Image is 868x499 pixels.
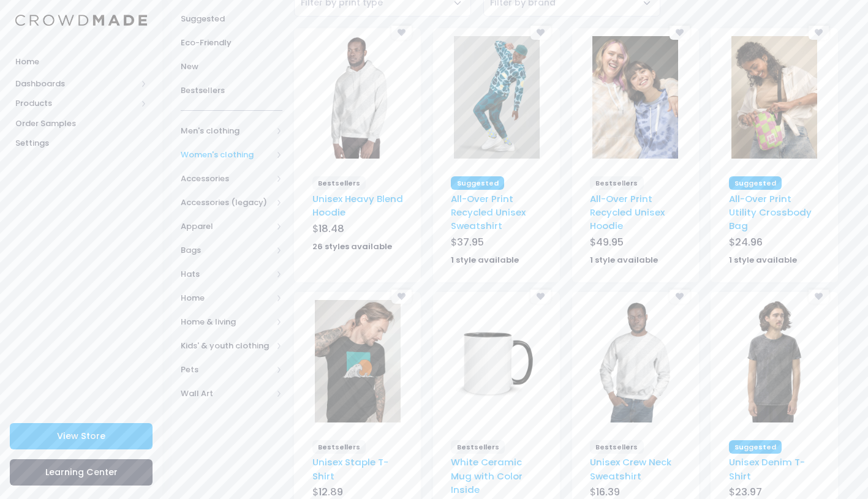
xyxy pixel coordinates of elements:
span: Accessories [181,173,272,185]
span: Men's clothing [181,125,272,137]
span: Eco-Friendly [181,37,282,49]
a: Suggested [181,7,282,31]
span: Women's clothing [181,149,272,161]
span: Bestsellers [312,440,366,454]
div: $ [451,235,542,252]
span: Home [15,56,147,68]
span: Suggested [451,176,504,190]
span: Learning Center [45,466,118,478]
span: 16.39 [596,485,620,499]
a: White Ceramic Mug with Color Inside [451,456,523,496]
span: Suggested [729,440,782,454]
strong: 1 style available [729,254,797,266]
span: 24.96 [735,235,763,249]
span: Kids' & youth clothing [181,340,272,352]
span: Order Samples [15,118,147,130]
span: 18.48 [319,222,344,236]
strong: 1 style available [451,254,519,266]
span: Products [15,97,137,110]
span: Bestsellers [451,440,505,454]
div: $ [590,235,681,252]
span: New [181,61,282,73]
strong: 26 styles available [312,241,392,252]
span: View Store [57,430,105,442]
span: 37.95 [457,235,484,249]
span: Suggested [181,13,282,25]
span: Bestsellers [590,440,644,454]
a: Unisex Staple T-Shirt [312,456,388,482]
span: Settings [15,137,147,149]
span: Dashboards [15,78,137,90]
a: Unisex Heavy Blend Hoodie [312,192,403,219]
a: Unisex Crew Neck Sweatshirt [590,456,671,482]
span: 12.89 [319,485,343,499]
a: All-Over Print Recycled Unisex Hoodie [590,192,665,233]
div: $ [312,222,404,239]
span: Bestsellers [590,176,644,190]
span: Bestsellers [181,84,282,97]
span: Suggested [729,176,782,190]
span: Home [181,292,272,304]
a: All-Over Print Utility Crossbody Bag [729,192,812,233]
span: Apparel [181,220,272,233]
a: Eco-Friendly [181,31,282,54]
a: Unisex Denim T-Shirt [729,456,805,482]
span: 49.95 [596,235,624,249]
strong: 1 style available [590,254,658,266]
span: 23.97 [735,485,762,499]
a: Learning Center [10,459,153,486]
a: Bestsellers [181,78,282,102]
span: Accessories (legacy) [181,197,272,209]
span: Home & living [181,316,272,328]
div: $ [729,235,820,252]
a: New [181,54,282,78]
a: View Store [10,423,153,449]
span: Pets [181,364,272,376]
span: Bestsellers [312,176,366,190]
span: Hats [181,268,272,280]
img: Logo [15,15,147,26]
span: Bags [181,244,272,257]
a: All-Over Print Recycled Unisex Sweatshirt [451,192,526,233]
span: Wall Art [181,388,272,400]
